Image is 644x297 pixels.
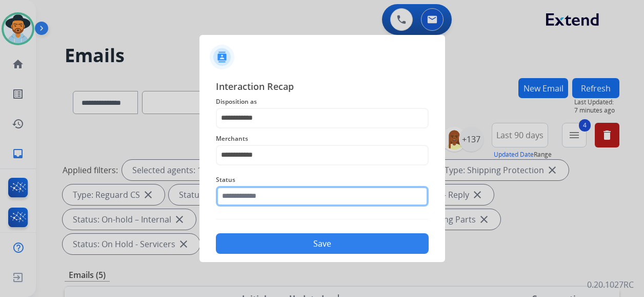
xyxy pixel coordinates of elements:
[216,174,429,186] span: Status
[216,233,429,254] button: Save
[216,133,429,145] span: Merchants
[216,219,429,219] img: contact-recap-line.svg
[210,45,234,69] img: contactIcon
[216,96,429,108] span: Disposition as
[587,279,634,291] p: 0.20.1027RC
[216,79,429,96] span: Interaction Recap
